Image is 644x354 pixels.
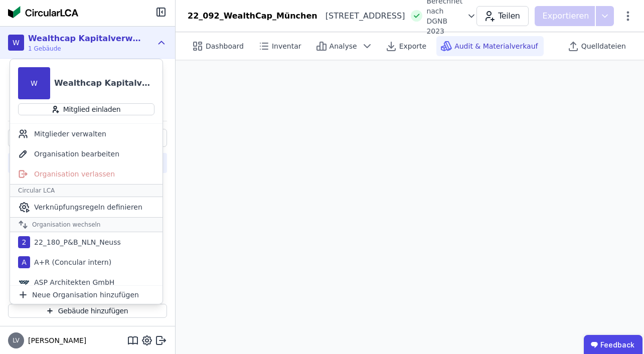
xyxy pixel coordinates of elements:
[454,41,538,51] span: Audit & Materialverkauf
[8,304,167,318] button: Gebäude hinzufügen
[13,337,20,343] span: LV
[30,237,121,247] div: 22_180_P&B_NLN_Neuss
[399,41,426,51] span: Exporte
[24,335,86,345] span: [PERSON_NAME]
[18,256,30,268] div: A
[581,41,626,51] span: Quelldateien
[18,276,30,288] img: ASP Architekten GmbH
[54,77,154,89] div: Wealthcap Kapitalverwaltungsgesellschaft mbH
[10,144,163,164] div: Organisation bearbeiten
[8,6,78,18] img: Concular
[18,67,50,99] div: W
[272,41,301,51] span: Inventar
[32,290,139,300] span: Neue Organisation hinzufügen
[543,10,591,22] p: Exportieren
[10,217,163,232] div: Organisation wechseln
[476,6,528,26] button: Teilen
[28,33,143,45] div: Wealthcap Kapitalverwaltungsgesellschaft mbH
[206,41,244,51] span: Dashboard
[18,103,154,115] button: Mitglied einladen
[330,41,357,51] span: Analyse
[10,184,163,197] div: Circular LCA
[10,124,163,144] div: Mitglieder verwalten
[18,236,30,248] div: 2
[30,257,111,267] div: A+R (Concular intern)
[188,10,317,22] div: 22_092_WealthCap_München
[34,202,142,212] span: Verknüpfungsregeln definieren
[10,164,163,184] div: Organisation verlassen
[28,45,143,53] span: 1 Gebäude
[317,10,405,22] div: [STREET_ADDRESS]
[8,35,24,51] div: W
[30,277,114,287] div: ASP Architekten GmbH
